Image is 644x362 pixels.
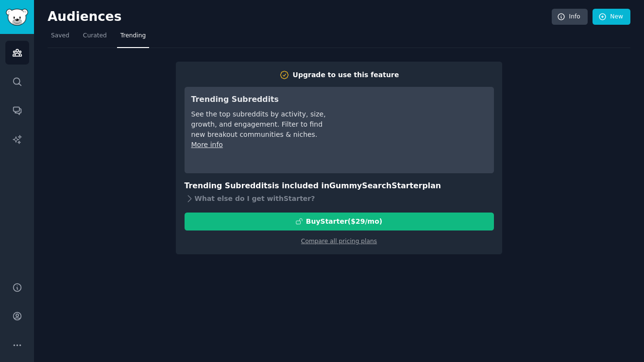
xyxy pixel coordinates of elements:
[117,28,149,48] a: Trending
[306,216,382,227] div: Buy Starter ($ 29 /mo )
[83,32,107,40] span: Curated
[48,28,73,48] a: Saved
[6,9,28,26] img: GummySearch logo
[191,141,223,148] a: More info
[185,213,494,230] button: BuyStarter($29/mo)
[329,181,422,190] span: GummySearch Starter
[48,9,552,25] h2: Audiences
[552,9,588,25] a: Info
[293,70,399,80] div: Upgrade to use this feature
[341,94,487,166] iframe: YouTube video player
[185,180,494,192] h3: Trending Subreddits is included in plan
[191,94,328,106] h3: Trending Subreddits
[191,109,328,140] div: See the top subreddits by activity, size, growth, and engagement. Filter to find new breakout com...
[120,32,146,40] span: Trending
[593,9,630,25] a: New
[51,32,69,40] span: Saved
[185,192,494,206] div: What else do I get with Starter ?
[301,238,377,245] a: Compare all pricing plans
[80,28,110,48] a: Curated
